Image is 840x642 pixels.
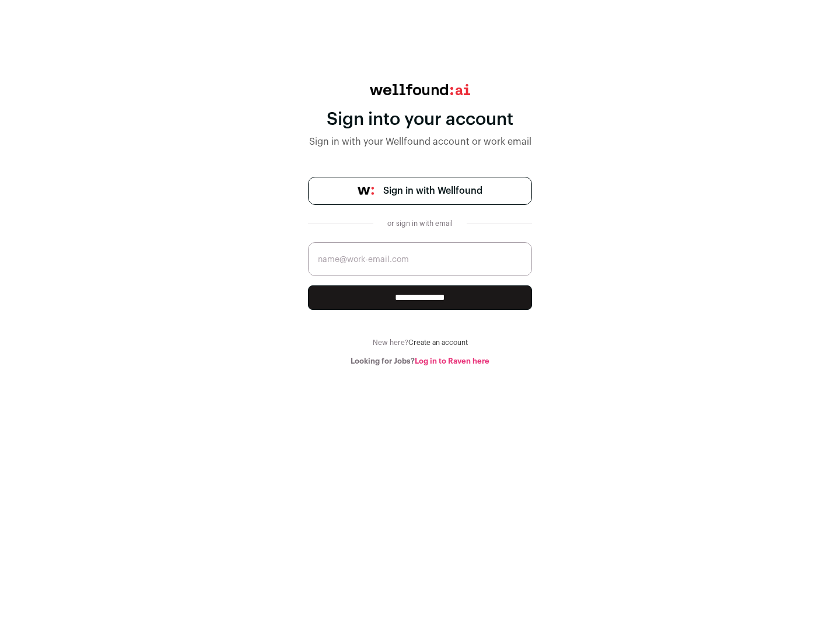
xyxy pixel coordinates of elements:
[308,109,532,130] div: Sign into your account
[415,357,489,365] a: Log in to Raven here
[308,242,532,276] input: name@work-email.com
[408,339,468,346] a: Create an account
[370,84,470,95] img: wellfound:ai
[383,219,457,228] div: or sign in with email
[308,357,532,366] div: Looking for Jobs?
[308,338,532,347] div: New here?
[308,177,532,205] a: Sign in with Wellfound
[358,187,374,195] img: wellfound-symbol-flush-black-fb3c872781a75f747ccb3a119075da62bfe97bd399995f84a933054e44a575c4.png
[383,184,482,198] span: Sign in with Wellfound
[308,135,532,149] div: Sign in with your Wellfound account or work email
